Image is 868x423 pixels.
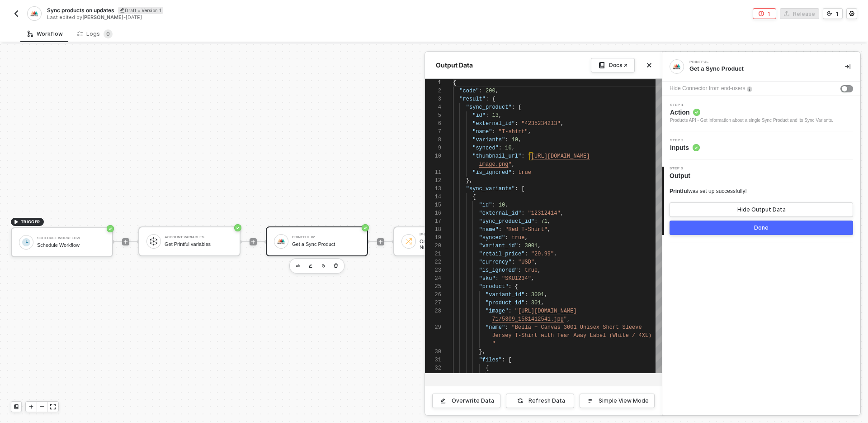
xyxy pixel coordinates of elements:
button: Release [780,8,819,19]
img: integration-icon [673,62,681,71]
div: Simple View Mode [599,397,649,404]
span: " [508,161,511,168]
span: "retail_price" [479,251,525,257]
button: back [11,8,22,19]
span: Output [670,171,694,180]
div: 15 [425,201,441,209]
span: Action [670,108,833,117]
span: Inputs [670,143,700,152]
span: { [486,365,489,371]
div: 29 [425,323,441,332]
div: 10 [425,152,441,160]
span: "​ [528,153,531,159]
div: Step 1Action Products API - Get information about a single Sync Product and its Sync Variants. [662,103,860,124]
div: 27 [425,299,441,307]
span: : [495,275,499,282]
span: : [486,96,489,102]
div: Step 2Inputs [662,139,860,152]
div: 14 [425,193,441,201]
div: Get a Sync Product [689,65,830,73]
span: "name" [486,324,505,331]
span: image.png [479,161,509,168]
span: : [508,308,511,314]
button: Overwrite Data [432,394,500,408]
span: Printful [670,188,689,194]
span: , [544,292,547,298]
span: , [505,202,508,208]
div: 3 [425,95,441,103]
span: "29.99" [531,251,554,257]
span: "name" [479,226,499,233]
span: , [561,210,564,216]
div: Output Data [432,61,476,70]
span: : [524,300,528,306]
span: "external_id" [472,120,515,127]
span: 71/5309_1581412541.jpg [492,316,563,322]
div: 7 [425,128,441,136]
div: 1 [425,79,441,87]
span: [ [508,357,511,363]
span: 3001 [531,292,544,298]
button: Done [670,221,853,235]
span: "variant_id" [479,243,518,249]
span: 10 [499,202,505,208]
span: icon-settings [849,11,854,16]
div: 2 [425,87,441,95]
span: : [512,104,515,111]
span: { [472,194,476,200]
span: Sync products on updates [47,6,114,14]
img: icon-info [747,87,752,92]
div: 26 [425,291,441,299]
span: Step 2 [670,139,700,142]
span: [PERSON_NAME] [82,14,123,20]
span: "sku" [479,275,495,282]
span: , [567,316,570,322]
div: 30 [425,348,441,356]
span: "name" [472,129,492,135]
span: 10 [505,145,511,151]
span: }, [479,349,486,355]
span: : [515,120,518,127]
button: Hide Output Data [670,202,853,217]
span: 71 [541,218,547,225]
span: [ [521,186,524,192]
div: 33 [425,372,441,380]
img: integration-icon [30,10,38,18]
span: : [534,218,538,225]
span: , [554,251,557,257]
span: "code" [459,88,479,94]
div: 32 [425,364,441,372]
div: Workflow [28,30,63,38]
div: Hide Output Data [737,206,786,213]
span: : [505,324,508,331]
div: Hide Connector from end-users [670,84,745,93]
div: 6 [425,120,441,128]
span: : [521,210,524,216]
span: : [499,145,502,151]
span: true [524,267,538,274]
span: 10 [512,137,518,143]
span: " [515,308,518,314]
span: : [521,153,524,159]
span: icon-play [28,404,34,409]
div: 13 [425,185,441,193]
span: , [518,137,521,143]
div: Refresh Data [528,397,565,404]
span: : [512,169,515,176]
div: 1 [836,10,839,18]
span: 13 [492,112,498,119]
span: , [541,300,544,306]
span: : [492,129,495,135]
span: : [508,284,511,290]
span: "is_ignored" [479,267,518,274]
span: "product" [479,284,509,290]
div: Overwrite Data [452,397,494,404]
span: "result" [459,96,486,102]
div: 17 [425,217,441,226]
span: { [453,80,456,86]
span: : [492,202,495,208]
span: icon-close [646,62,652,68]
span: " [564,316,567,322]
div: 25 [425,283,441,291]
div: 5 [425,111,441,120]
